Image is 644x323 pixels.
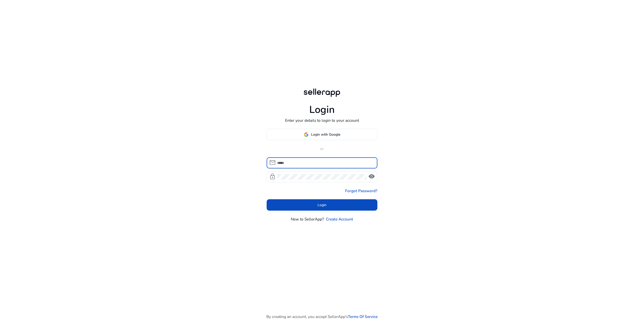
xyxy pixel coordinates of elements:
button: Login with Google [267,129,378,140]
p: New to SellerApp? [291,216,324,222]
button: Login [267,199,378,211]
span: Login [318,202,326,208]
p: or [267,146,378,152]
a: Forgot Password? [345,188,377,194]
a: Create Account [326,216,353,222]
img: google-logo.svg [304,132,309,137]
h1: Login [309,104,335,116]
span: Login with Google [311,132,340,137]
span: visibility [368,173,375,180]
span: lock [269,173,276,180]
a: Terms Of Service [348,314,378,319]
p: Enter your details to login to your account [285,117,359,123]
span: mail [269,159,276,166]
